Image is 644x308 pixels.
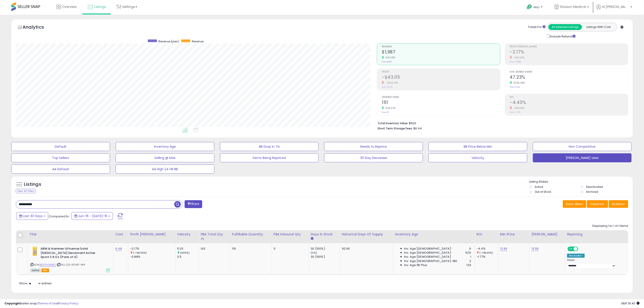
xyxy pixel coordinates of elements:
span: Overview [62,5,77,9]
h2: -4.40% [510,100,628,106]
button: AA Default [11,165,110,174]
button: Top Sellers [11,153,110,162]
div: Win BuyBox * [567,254,585,258]
i: Get Help [527,4,532,10]
div: Cost [115,232,126,237]
small: Prev: 0.31% [510,86,520,88]
button: Items Being Repriced [220,153,319,162]
span: 6 [469,247,471,251]
span: Avg. Buybox Share [510,71,628,73]
h2: $1,987 [382,49,500,55]
span: 1 [470,255,471,259]
div: ROI [477,232,496,237]
span: Inv. Age [DEMOGRAPHIC_DATA]: [404,255,452,259]
div: 30 (100%) [311,255,340,259]
a: Privacy Policy [58,301,78,306]
a: 6.48 [115,246,122,251]
div: Inventory Age [395,232,473,237]
a: B000VLNXKC [40,263,56,267]
span: Last 30 Days [23,214,43,218]
div: Days In Stock [311,232,338,237]
span: Jun-16 - [DATE]-15 [78,214,107,218]
span: $6.44 [413,126,422,131]
li: $920 [378,120,625,126]
div: Repricing [567,232,626,237]
span: FBA [41,269,49,272]
label: Active [535,185,543,189]
button: Selling @ Max [116,153,214,162]
span: Revenue (prev) [158,39,179,43]
small: (0%) [311,251,317,255]
div: -4.4% [477,247,498,251]
small: 921.09% [384,56,395,59]
div: Preset: [567,259,625,269]
a: 12.99 [500,246,507,251]
h5: Listings [24,181,41,188]
small: Days In Stock. [311,237,314,241]
button: BB Price Below Min [429,142,527,151]
b: Total Inventory Value: [378,121,408,125]
span: Revenue [192,39,204,43]
button: Velocity [429,153,527,162]
b: ARM & Hammer Ultramax Solid [MEDICAL_DATA] Deodorant Active Sport 2.6 Oz (Pack of 4) [41,247,95,260]
span: Revenue [382,46,500,48]
div: 0.5 [177,255,199,259]
div: -2.17% [130,247,175,251]
div: Min Price [500,232,528,237]
span: 2 [469,259,471,263]
div: Clear All Filters [16,189,36,193]
b: Short Term Storage Fees: [378,126,413,130]
button: 30 Day Decrease [324,153,423,162]
div: Include Returns [544,34,581,39]
div: Historical Days Of Supply [342,232,391,237]
h2: 47.23% [510,75,628,81]
small: Prev: -1.77% [510,111,521,114]
span: OFF [578,247,585,251]
span: Profit [PERSON_NAME] [510,46,628,48]
span: Inv. Age [DEMOGRAPHIC_DATA]: [404,251,452,255]
small: -2402.91% [384,81,398,85]
span: Division Medical [560,5,586,9]
small: (906%) [180,251,190,255]
button: AA High 24 HR BB [116,165,214,174]
label: Archived [586,190,598,194]
div: Title [29,232,112,237]
strong: Copyright [5,301,21,306]
small: (-146.59%) [133,251,147,255]
span: Inv. Age 181 Plus: [404,263,428,267]
button: Actions [609,200,628,208]
span: Compared to: [49,214,70,218]
div: Displaying 1 to 1 of 1 items [592,224,628,228]
h2: 151 [382,100,500,106]
button: Listings With Cost [582,24,615,30]
button: BB Drop in 7d [220,142,319,151]
span: Ordered Items [382,96,500,99]
span: | SKU: CD-197447-PK4 [57,263,85,267]
small: -146.59% [512,56,525,59]
div: Profit [PERSON_NAME] [130,232,173,237]
small: -148.59% [512,106,525,110]
div: Fulfillable Quantity [232,232,270,237]
small: Prev: -0.88% [510,60,521,63]
h2: -2.17% [510,49,628,55]
button: Jun-16 - [DATE]-15 [71,212,113,220]
div: FBA inbound Qty [274,232,307,237]
small: Prev: $195 [382,60,392,63]
span: 133 [467,263,471,267]
span: Help [533,5,539,9]
label: Out of Stock [535,190,551,194]
label: Deactivated [586,185,603,189]
div: 30 (100%) [311,247,340,251]
div: ASIN: [30,247,110,272]
div: 0 [274,247,305,251]
p: Listing States: [529,180,633,184]
span: Profit [382,71,500,73]
span: Show: entries [19,281,52,285]
div: 92.90 [342,247,390,251]
button: Default [11,142,110,151]
span: Columns [590,202,604,206]
div: -0.88% [130,255,175,259]
small: Prev: -$1.72 [382,86,392,88]
button: [PERSON_NAME] view [533,153,632,162]
a: Terms of Use [39,301,58,306]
